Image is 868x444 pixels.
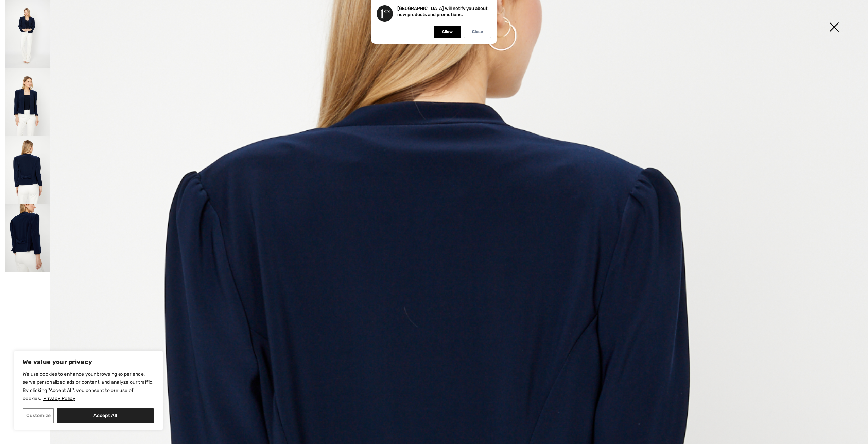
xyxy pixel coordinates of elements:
div: We value your privacy [14,351,163,430]
img: Formal Collared Ruched Blouse Style 243799. 2 [5,68,50,136]
img: Formal Collared Ruched Blouse Style 243799. 4 [5,204,50,272]
p: Close [472,29,483,34]
img: X [817,10,851,45]
button: Customize [23,408,54,423]
span: Help [15,5,29,11]
p: We use cookies to enhance your browsing experience, serve personalized ads or content, and analyz... [23,370,154,403]
a: Privacy Policy [43,395,76,402]
p: We value your privacy [23,358,154,366]
p: [GEOGRAPHIC_DATA] will notify you about new products and promotions. [397,6,488,17]
p: Allow [442,29,453,34]
button: Accept All [57,408,154,423]
img: Formal Collared Ruched Blouse Style 243799. 3 [5,136,50,204]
